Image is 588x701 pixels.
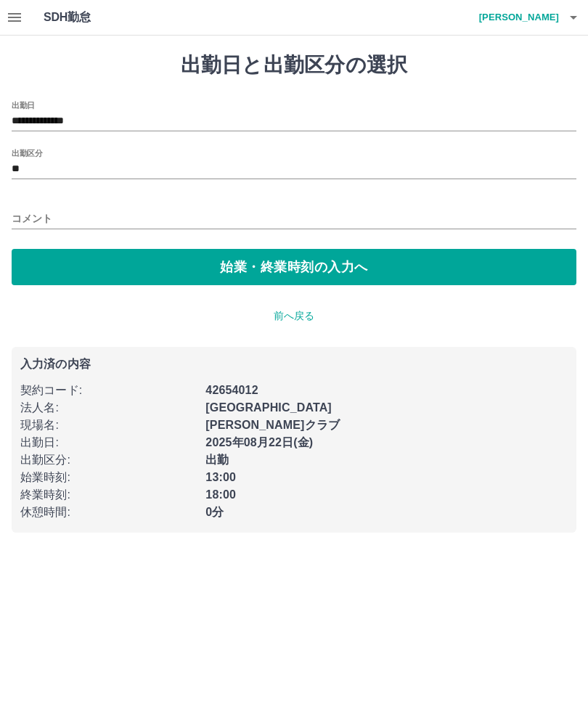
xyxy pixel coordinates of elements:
[205,488,236,501] b: 18:00
[205,401,332,414] b: [GEOGRAPHIC_DATA]
[12,99,35,110] label: 出勤日
[205,506,224,518] b: 0分
[205,436,313,448] b: 2025年08月22日(金)
[12,249,576,285] button: 始業・終業時刻の入力へ
[20,451,197,469] p: 出勤区分 :
[20,417,197,434] p: 現場名 :
[20,358,568,370] p: 入力済の内容
[20,469,197,486] p: 始業時刻 :
[205,419,340,431] b: [PERSON_NAME]クラブ
[20,434,197,451] p: 出勤日 :
[12,147,42,158] label: 出勤区分
[12,308,576,324] p: 前へ戻る
[12,53,576,78] h1: 出勤日と出勤区分の選択
[205,384,258,396] b: 42654012
[205,471,236,483] b: 13:00
[205,454,229,466] b: 出勤
[20,399,197,417] p: 法人名 :
[20,382,197,399] p: 契約コード :
[20,504,197,521] p: 休憩時間 :
[20,486,197,504] p: 終業時刻 :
